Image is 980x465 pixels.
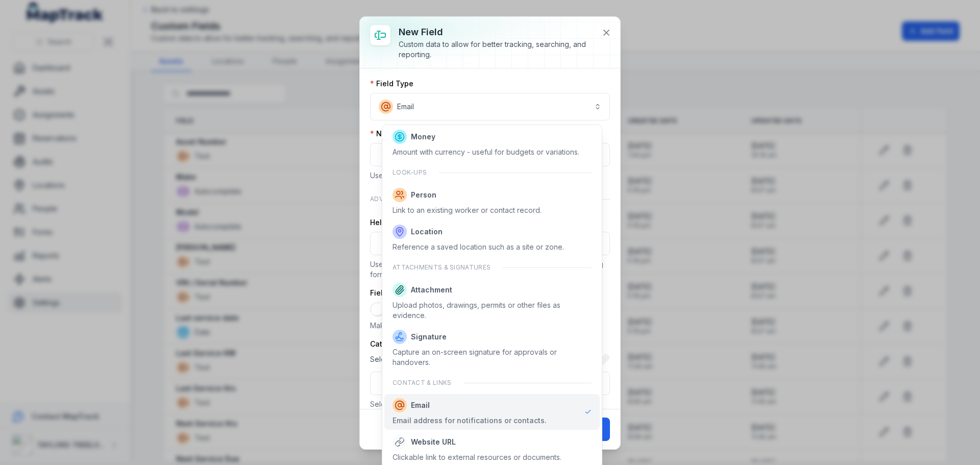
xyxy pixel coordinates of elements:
[370,93,610,120] button: Email
[393,347,592,368] div: Capture an on-screen signature for approvals or handovers.
[393,205,542,215] div: Link to an existing worker or contact record.
[384,162,600,183] div: Look-ups
[411,332,447,342] span: Signature
[411,285,452,295] span: Attachment
[384,257,600,278] div: Attachments & signatures
[411,132,435,142] span: Money
[411,437,456,447] span: Website URL
[393,300,592,321] div: Upload photos, drawings, permits or other files as evidence.
[393,147,579,157] div: Amount with currency - useful for budgets or variations.
[384,373,600,393] div: Contact & links
[393,452,561,462] div: Clickable link to external resources or documents.
[411,227,443,237] span: Location
[393,415,547,426] div: Email address for notifications or contacts.
[411,190,436,200] span: Person
[411,400,430,410] span: Email
[393,242,564,252] div: Reference a saved location such as a site or zone.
